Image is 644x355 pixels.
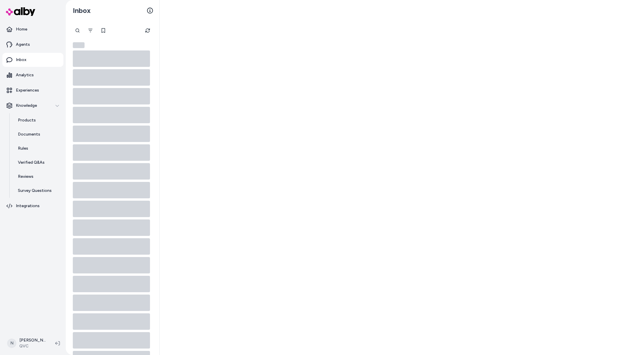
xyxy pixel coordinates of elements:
a: Survey Questions [12,184,63,198]
p: Reviews [18,174,33,180]
a: Documents [12,127,63,141]
a: Integrations [2,199,63,213]
h2: Inbox [73,6,91,15]
a: Experiences [2,83,63,97]
p: Home [16,26,27,32]
button: Filter [85,25,96,36]
p: Experiences [16,87,39,93]
p: Documents [18,131,40,137]
p: Rules [18,146,28,151]
a: Analytics [2,68,63,82]
a: Home [2,22,63,36]
button: Refresh [142,25,154,36]
p: Integrations [16,203,40,209]
p: [PERSON_NAME] [19,337,46,343]
a: Products [12,113,63,127]
p: Products [18,117,36,123]
p: Analytics [16,72,34,78]
a: Agents [2,38,63,52]
img: alby Logo [6,7,35,16]
p: Verified Q&As [18,160,45,165]
button: Knowledge [2,99,63,113]
p: Agents [16,42,30,48]
p: Inbox [16,57,26,63]
a: Rules [12,141,63,155]
a: Verified Q&As [12,155,63,170]
a: Inbox [2,53,63,67]
a: Reviews [12,170,63,184]
span: QVC [19,343,46,349]
button: N[PERSON_NAME]QVC [4,334,50,353]
span: N [7,339,16,348]
p: Knowledge [16,103,37,109]
p: Survey Questions [18,188,52,194]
